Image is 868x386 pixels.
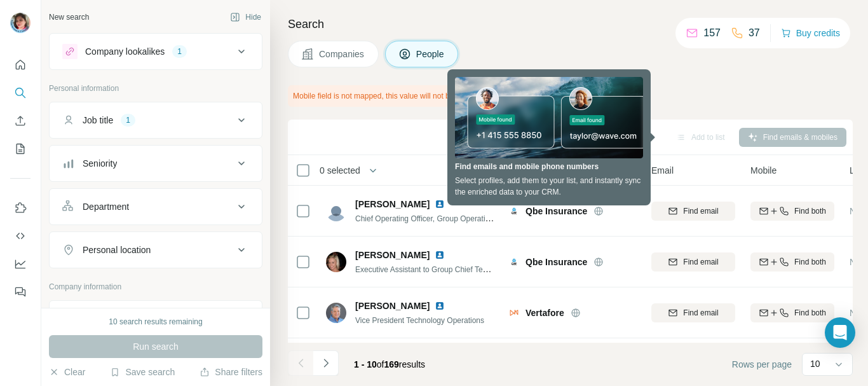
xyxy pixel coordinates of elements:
[850,164,868,177] span: Lists
[10,53,31,76] button: Quick start
[320,164,360,177] span: 0 selected
[50,191,262,222] button: Department
[50,148,262,179] button: Seniority
[172,46,187,57] div: 1
[416,48,445,60] span: People
[10,81,31,104] button: Search
[651,303,735,322] button: Find email
[326,303,346,323] img: Avatar
[354,359,425,369] span: results
[794,205,826,217] span: Find both
[526,307,564,319] span: Vertafore
[10,280,31,303] button: Feedback
[83,200,129,213] div: Department
[49,366,85,378] button: Clear
[651,164,674,177] span: Email
[10,137,31,160] button: My lists
[83,157,117,170] div: Seniority
[377,359,384,369] span: of
[703,25,721,41] p: 157
[355,316,484,325] span: Vice President Technology Operations
[288,15,853,33] h4: Search
[355,249,430,261] span: [PERSON_NAME]
[355,198,430,210] span: [PERSON_NAME]
[200,366,262,378] button: Share filters
[435,250,445,260] img: LinkedIn logo
[750,164,776,177] span: Mobile
[825,317,855,348] div: Open Intercom Messenger
[355,264,592,274] span: Executive Assistant to Group Chief Technology and Operations Officer
[509,257,519,267] img: Logo of Qbe Insurance
[326,201,346,221] img: Avatar
[509,308,519,318] img: Logo of Vertafore
[319,48,365,60] span: Companies
[10,252,31,275] button: Dashboard
[10,196,31,219] button: Use Surfe on LinkedIn
[83,244,151,256] div: Personal location
[750,202,834,221] button: Find both
[355,300,430,312] span: [PERSON_NAME]
[221,8,270,27] button: Hide
[749,25,760,41] p: 37
[509,206,519,216] img: Logo of Qbe Insurance
[288,85,607,107] div: Mobile field is not mapped, this value will not be synced with your CRM
[50,105,262,135] button: Job title1
[121,114,135,126] div: 1
[50,235,262,265] button: Personal location
[384,359,399,369] span: 169
[538,89,605,103] button: Map my fields
[10,224,31,247] button: Use Surfe API
[49,281,262,293] p: Company information
[651,202,735,221] button: Find email
[683,307,718,319] span: Find email
[794,307,826,319] span: Find both
[526,205,587,217] span: Qbe Insurance
[509,164,547,177] span: Company
[10,13,31,33] img: Avatar
[435,301,445,311] img: LinkedIn logo
[326,252,346,272] img: Avatar
[435,199,445,209] img: LinkedIn logo
[810,357,820,370] p: 10
[354,359,377,369] span: 1 - 10
[781,24,840,42] button: Buy credits
[109,316,202,327] div: 10 search results remaining
[750,303,834,322] button: Find both
[83,114,113,127] div: Job title
[732,358,792,371] span: Rows per page
[50,303,262,334] button: Company
[683,256,718,268] span: Find email
[683,205,718,217] span: Find email
[526,256,587,268] span: Qbe Insurance
[794,256,826,268] span: Find both
[10,109,31,132] button: Enrich CSV
[49,11,89,23] div: New search
[355,213,584,223] span: Chief Operating Officer, Group Operations and Technology Services
[313,350,339,376] button: Navigate to next page
[85,45,165,58] div: Company lookalikes
[49,83,262,94] p: Personal information
[110,366,175,378] button: Save search
[651,252,735,272] button: Find email
[750,252,834,272] button: Find both
[50,36,262,67] button: Company lookalikes1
